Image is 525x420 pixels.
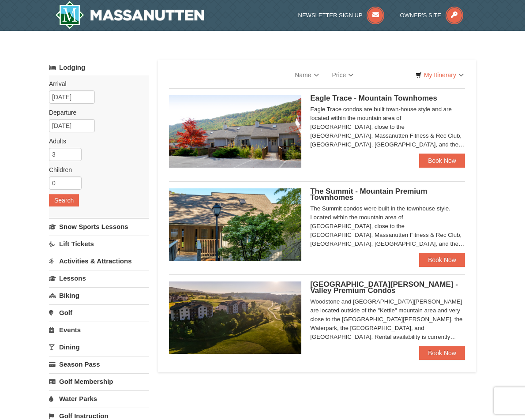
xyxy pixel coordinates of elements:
a: Book Now [419,253,465,267]
span: Eagle Trace - Mountain Townhomes [310,94,437,102]
div: Eagle Trace condos are built town-house style and are located within the mountain area of [GEOGRA... [310,105,465,149]
a: Lodging [49,60,149,75]
a: Lessons [49,270,149,286]
a: Book Now [419,346,465,360]
label: Children [49,165,142,174]
img: 19219034-1-0eee7e00.jpg [169,188,301,261]
label: Arrival [49,79,142,88]
span: Newsletter Sign Up [298,12,363,19]
a: Newsletter Sign Up [298,12,385,19]
a: Dining [49,339,149,355]
a: Biking [49,287,149,304]
a: Name [288,66,325,84]
span: Owner's Site [400,12,441,19]
label: Adults [49,137,142,146]
span: [GEOGRAPHIC_DATA][PERSON_NAME] - Valley Premium Condos [310,280,458,295]
img: 19219041-4-ec11c166.jpg [169,281,301,354]
a: Snow Sports Lessons [49,218,149,235]
a: My Itinerary [410,68,469,82]
a: Season Pass [49,356,149,372]
a: Owner's Site [400,12,463,19]
img: 19218983-1-9b289e55.jpg [169,95,301,168]
a: Activities & Attractions [49,253,149,269]
a: Golf Membership [49,373,149,390]
a: Book Now [419,154,465,168]
img: Massanutten Resort Logo [55,1,204,29]
label: Departure [49,108,142,117]
a: Events [49,322,149,338]
div: The Summit condos were built in the townhouse style. Located within the mountain area of [GEOGRAP... [310,204,465,248]
a: Water Parks [49,390,149,407]
span: The Summit - Mountain Premium Townhomes [310,187,427,202]
a: Massanutten Resort [55,1,204,29]
button: Search [49,194,79,206]
a: Price [326,66,360,84]
a: Golf [49,304,149,321]
div: Woodstone and [GEOGRAPHIC_DATA][PERSON_NAME] are located outside of the "Kettle" mountain area an... [310,297,465,341]
a: Lift Tickets [49,236,149,252]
